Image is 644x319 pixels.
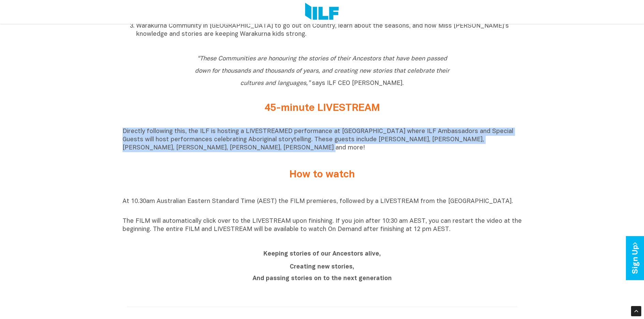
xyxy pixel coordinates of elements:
[290,264,354,270] b: Creating new stories,
[123,198,522,214] p: At 10.30am Australian Eastern Standard Time (AEST) the FILM premieres, followed by a LIVESTREAM f...
[305,3,339,21] img: Logo
[195,56,449,86] span: says ILF CEO [PERSON_NAME].
[123,217,522,234] p: The FILM will automatically click over to the LIVESTREAM upon finishing. If you join after 10:30 ...
[194,103,450,114] h2: 45-minute LIVESTREAM
[136,22,522,39] p: Warakurna Community in [GEOGRAPHIC_DATA] to go out on Country, learn about the seasons, and how M...
[253,276,392,281] b: And passing stories on to the next generation
[195,56,449,86] i: “These Communities are honouring the stories of their Ancestors that have been passed down for th...
[631,306,641,316] div: Scroll Back to Top
[123,128,522,152] p: Directly following this, the ILF is hosting a LIVESTREAMED performance at [GEOGRAPHIC_DATA] where...
[263,251,381,257] b: Keeping stories of our Ancestors alive,
[194,169,450,180] h2: How to watch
